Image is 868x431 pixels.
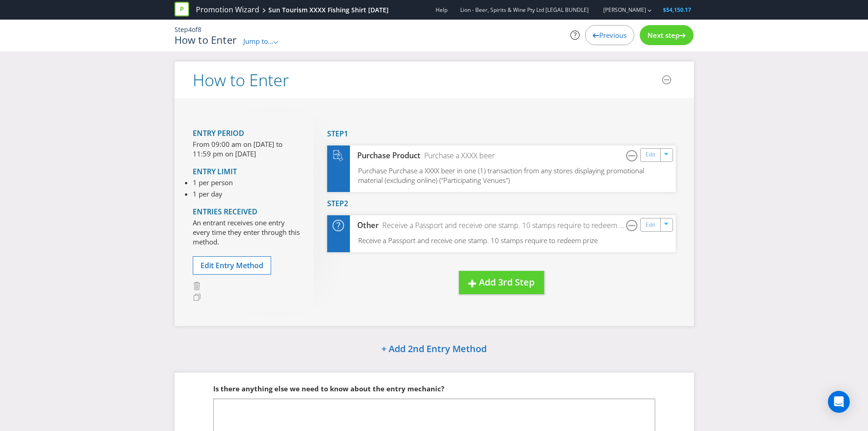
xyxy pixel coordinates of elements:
[421,151,495,161] div: Purchase a XXXX beer
[379,220,626,231] div: Receive a Passport and receive one stamp. 10 stamps require to redeem prize
[381,343,487,355] span: + Add 2nd Entry Method
[828,391,850,413] div: Open Intercom Messenger
[479,276,534,288] span: Add 3rd Step
[663,6,691,14] span: $54,150.17
[358,166,644,185] span: Purchase Purchase a XXXX beer in one (1) transaction from any stores displaying promotional mater...
[188,25,192,34] span: 4
[358,236,598,245] span: Receive a Passport and receive one stamp. 10 stamps require to redeem prize
[327,198,344,208] span: Step
[198,25,201,34] span: 8
[193,166,237,177] span: Entry Limit
[646,220,655,230] a: Edit
[268,5,389,15] div: Sun Tourism XXXX Fishing Shirt [DATE]
[243,36,273,46] span: Jump to...
[344,129,348,139] span: 1
[175,34,237,45] h1: How to Enter
[193,178,233,187] li: 1 per person
[594,6,646,14] a: [PERSON_NAME]
[175,25,188,34] span: Step
[646,150,655,160] a: Edit
[436,6,447,14] a: Help
[193,218,300,247] p: An entrant receives one entry every time they enter through this method.
[327,129,344,139] span: Step
[344,198,348,208] span: 2
[192,25,198,34] span: of
[358,340,510,359] button: + Add 2nd Entry Method
[647,31,679,40] span: Next step
[196,5,259,15] a: Promotion Wizard
[193,140,300,159] p: From 09:00 am on [DATE] to 11:59 pm on [DATE]
[460,6,589,14] span: Lion - Beer, Spirits & Wine Pty Ltd [LEGAL BUNDLE]
[193,256,271,275] button: Edit Entry Method
[599,31,627,40] span: Previous
[193,128,244,138] span: Entry Period
[350,220,379,231] div: Other
[193,208,300,216] h4: Entries Received
[193,71,289,89] h2: How to Enter
[459,271,544,294] button: Add 3rd Step
[193,189,233,199] li: 1 per day
[350,151,421,161] div: Purchase Product
[213,384,444,393] span: Is there anything else we need to know about the entry mechanic?
[200,260,263,270] span: Edit Entry Method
